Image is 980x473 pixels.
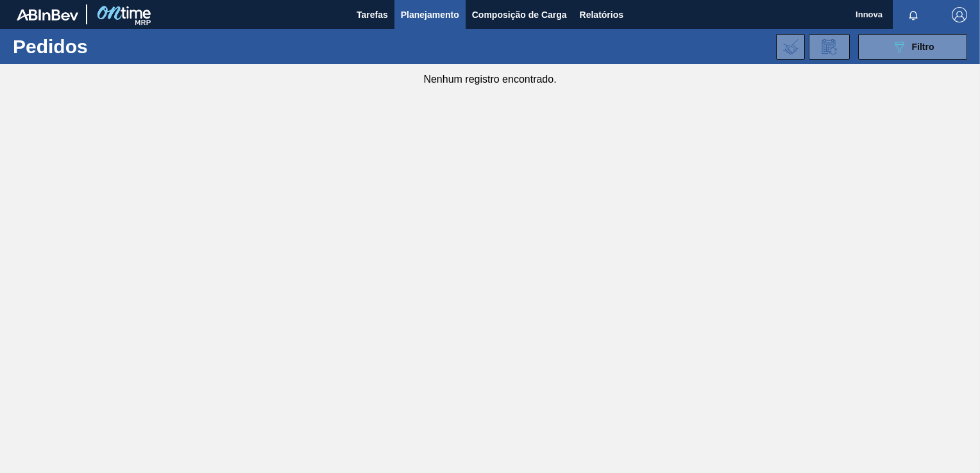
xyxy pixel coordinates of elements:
img: Logout [952,7,967,22]
span: Relatórios [580,7,623,22]
h1: Pedidos [13,39,197,54]
button: Notificações [893,6,934,24]
img: TNhmsLtSVTkK8tSr43FrP2fwEKptu5GPRR3wAAAABJRU5ErkJggg== [17,9,78,21]
span: Planejamento [401,7,459,22]
span: Filtro [912,42,934,52]
span: Composição de Carga [472,7,567,22]
div: Importar Negociações dos Pedidos [776,34,805,60]
div: Solicitação de Revisão de Pedidos [809,34,850,60]
span: Tarefas [357,7,388,22]
button: Filtro [858,34,967,60]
